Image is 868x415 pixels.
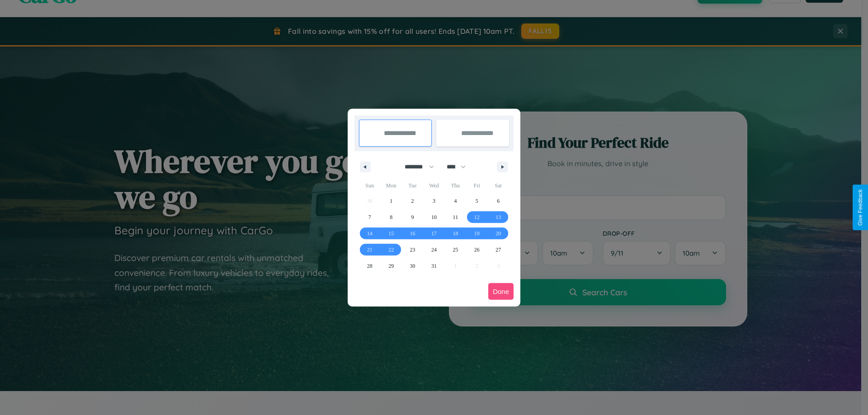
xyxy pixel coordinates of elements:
span: 5 [476,193,478,209]
button: 8 [380,209,401,225]
button: 14 [359,225,380,242]
span: 18 [453,225,458,242]
button: 1 [380,193,401,209]
button: 29 [380,258,401,274]
button: 24 [423,242,444,258]
span: 20 [495,225,501,242]
span: 13 [495,209,501,225]
span: 8 [390,209,392,225]
span: 29 [388,258,394,274]
span: 30 [410,258,415,274]
button: 23 [402,242,423,258]
span: 6 [497,193,500,209]
button: 26 [466,242,487,258]
span: 17 [431,225,437,242]
span: 27 [495,242,501,258]
button: 30 [402,258,423,274]
span: Mon [380,178,401,193]
span: 28 [367,258,373,274]
span: Sat [488,178,509,193]
span: Thu [445,178,466,193]
button: 17 [423,225,444,242]
span: 26 [474,242,480,258]
span: 11 [453,209,458,225]
button: 19 [466,225,487,242]
button: 13 [488,209,509,225]
span: 23 [410,242,415,258]
span: 14 [367,225,373,242]
span: Tue [402,178,423,193]
button: 20 [488,225,509,242]
span: 25 [453,242,458,258]
button: 12 [466,209,487,225]
span: 4 [454,193,457,209]
span: 3 [433,193,435,209]
span: 12 [474,209,480,225]
span: Wed [423,178,444,193]
button: 10 [423,209,444,225]
span: 2 [411,193,414,209]
span: Sun [359,178,380,193]
span: 16 [410,225,415,242]
button: 18 [445,225,466,242]
span: 10 [431,209,437,225]
button: 6 [488,193,509,209]
button: 25 [445,242,466,258]
span: 31 [431,258,437,274]
button: 27 [488,242,509,258]
span: 24 [431,242,437,258]
button: Done [488,283,514,300]
span: 15 [388,225,394,242]
button: 3 [423,193,444,209]
span: 9 [411,209,414,225]
span: 19 [474,225,480,242]
span: 7 [368,209,371,225]
span: 1 [390,193,392,209]
button: 16 [402,225,423,242]
button: 4 [445,193,466,209]
span: 22 [388,242,394,258]
button: 22 [380,242,401,258]
span: 21 [367,242,373,258]
button: 7 [359,209,380,225]
button: 5 [466,193,487,209]
button: 11 [445,209,466,225]
button: 28 [359,258,380,274]
button: 9 [402,209,423,225]
button: 2 [402,193,423,209]
span: Fri [466,178,487,193]
div: Give Feedback [857,189,863,226]
button: 15 [380,225,401,242]
button: 21 [359,242,380,258]
button: 31 [423,258,444,274]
